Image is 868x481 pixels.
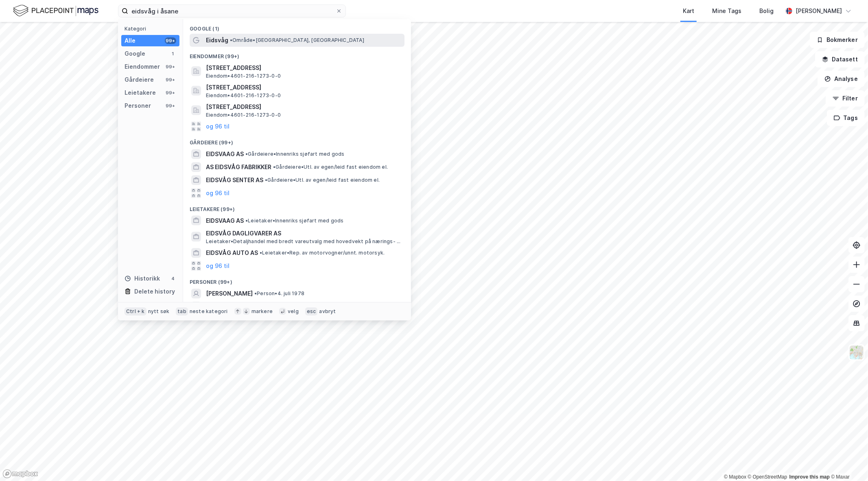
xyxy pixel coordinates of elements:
span: Leietaker • Detaljhandel med bredt vareutvalg med hovedvekt på nærings- og nytelsesmidler [206,238,403,245]
span: • [245,151,248,157]
span: Leietaker • Innenriks sjøfart med gods [245,218,343,224]
button: Tags [827,110,865,126]
input: Søk på adresse, matrikkel, gårdeiere, leietakere eller personer [128,5,336,17]
span: Person • 4. juli 1978 [254,290,304,297]
div: Gårdeiere [125,75,154,85]
a: Mapbox [724,474,746,480]
div: Personer [125,101,151,111]
span: • [230,37,232,43]
button: og 96 til [206,261,230,271]
div: velg [288,308,299,315]
div: Historikk [125,274,160,283]
div: Kart [683,6,694,16]
span: [STREET_ADDRESS] [206,63,401,73]
span: • [265,177,267,183]
div: Gårdeiere (99+) [183,133,411,148]
div: Delete history [134,287,175,296]
div: Bolig [759,6,774,16]
div: Eiendommer [125,62,160,72]
span: [STREET_ADDRESS] [206,102,401,112]
div: esc [305,307,318,316]
div: markere [251,308,273,315]
button: Bokmerker [810,32,865,48]
span: Eiendom • 4601-216-1273-0-0 [206,73,281,79]
span: EIDSVÅG DAGLIGVARER AS [206,229,401,238]
a: Mapbox homepage [2,469,38,479]
button: Datasett [815,51,865,67]
div: [PERSON_NAME] [796,6,842,16]
div: Google [125,49,145,59]
span: Eiendom • 4601-216-1273-0-0 [206,112,281,118]
a: OpenStreetMap [748,474,787,480]
span: Leietaker • Rep. av motorvogner/unnt. motorsyk. [260,250,385,256]
div: Personer (99+) [183,272,411,287]
button: og 96 til [206,122,230,131]
div: Eiendommer (99+) [183,47,411,61]
span: Gårdeiere • Utl. av egen/leid fast eiendom el. [265,177,380,183]
span: [STREET_ADDRESS] [206,83,401,92]
div: Leietakere [125,88,156,98]
iframe: Chat Widget [827,442,868,481]
span: • [245,218,248,224]
span: [PERSON_NAME] [206,289,253,298]
div: Kontrollprogram for chat [827,442,868,481]
span: Eidsvåg [206,35,228,45]
span: EIDSVAAG AS [206,149,244,159]
div: 4 [170,275,176,282]
div: Google (1) [183,19,411,34]
span: AS EIDSVÅG FABRIKKER [206,162,271,172]
div: Leietakere (99+) [183,200,411,214]
span: EIDSVÅG SENTER AS [206,175,263,185]
span: Område • [GEOGRAPHIC_DATA], [GEOGRAPHIC_DATA] [230,37,364,44]
span: • [273,164,275,170]
div: Mine Tags [712,6,741,16]
span: EIDSVAAG AS [206,216,244,226]
div: tab [176,307,188,316]
span: EIDSVÅG AUTO AS [206,248,258,258]
span: • [260,250,262,256]
div: 1 [170,50,176,57]
div: Kategori [125,26,179,32]
img: Z [849,345,864,360]
div: Alle [125,36,136,46]
span: Gårdeiere • Utl. av egen/leid fast eiendom el. [273,164,388,170]
div: neste kategori [190,308,228,315]
img: logo.f888ab2527a4732fd821a326f86c7f29.svg [13,4,98,18]
div: 99+ [165,89,176,96]
span: Eiendom • 4601-216-1273-0-0 [206,92,281,99]
div: 99+ [165,102,176,109]
button: Filter [826,90,865,107]
div: nytt søk [148,308,170,315]
div: avbryt [319,308,336,315]
a: Improve this map [789,474,830,480]
span: Gårdeiere • Innenriks sjøfart med gods [245,151,344,157]
div: Ctrl + k [125,307,146,316]
span: • [254,290,257,296]
div: 99+ [165,76,176,83]
button: og 96 til [206,188,230,198]
div: 99+ [165,37,176,44]
button: Analyse [818,71,865,87]
div: 99+ [165,63,176,70]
